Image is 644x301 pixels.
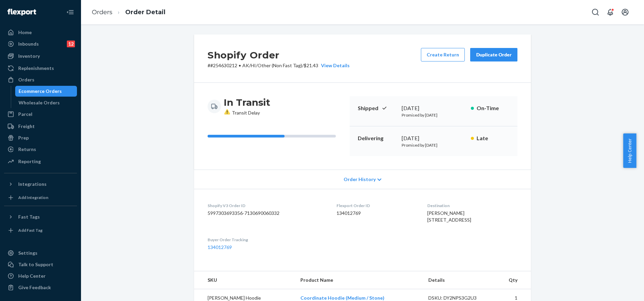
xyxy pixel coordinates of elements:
div: Give Feedback [18,284,51,291]
div: Parcel [18,111,32,118]
div: Reporting [18,158,41,165]
a: Freight [4,121,77,132]
a: Add Fast Tag [4,225,77,236]
a: Settings [4,248,77,258]
dt: Shopify V3 Order ID [208,203,326,208]
button: Open notifications [603,5,617,19]
div: Settings [18,250,37,256]
span: AK/HI/Other (Non Fast Tag) [242,62,302,68]
button: Talk to Support [4,259,77,270]
p: Shipped [358,104,396,112]
button: Give Feedback [4,282,77,293]
button: Open account menu [618,5,632,19]
dt: Destination [427,203,517,208]
a: Returns [4,144,77,155]
img: Flexport logo [7,9,36,16]
button: Help Center [623,133,636,168]
span: Transit Delay [224,110,260,116]
p: Late [477,134,509,142]
dt: Flexport Order ID [337,203,416,208]
div: Help Center [18,273,46,279]
div: [DATE] [402,104,465,112]
div: Prep [18,134,29,141]
div: Wholesale Orders [19,99,60,106]
a: Inbounds12 [4,39,77,49]
a: Inventory [4,51,77,61]
button: Fast Tags [4,211,77,222]
a: Home [4,27,77,38]
span: • [239,62,241,68]
div: 12 [67,41,75,47]
p: Promised by [DATE] [402,142,465,148]
div: Returns [18,146,36,153]
div: Duplicate Order [476,51,512,58]
button: Close Navigation [63,5,77,19]
a: Orders [92,8,112,16]
span: [PERSON_NAME] [STREET_ADDRESS] [427,210,471,223]
a: Ecommerce Orders [15,86,77,97]
button: Integrations [4,179,77,190]
div: Inbounds [18,41,39,47]
div: Orders [18,76,34,83]
h3: In Transit [224,96,270,108]
p: Promised by [DATE] [402,112,465,118]
dd: 5997303693356-7130690060332 [208,210,326,217]
th: SKU [194,271,295,289]
p: # #254630212 / $21.43 [208,62,350,69]
button: Open Search Box [589,5,602,19]
div: Freight [18,123,35,130]
div: [DATE] [402,134,465,142]
button: View Details [318,62,350,69]
a: Help Center [4,271,77,281]
dd: 134012769 [337,210,416,217]
th: Product Name [295,271,423,289]
a: Prep [4,132,77,143]
button: Duplicate Order [470,48,517,61]
a: Coordinate Hoodie (Medium / Stone) [300,295,384,301]
a: Orders [4,74,77,85]
p: On-Time [477,104,509,112]
a: Order Detail [125,8,165,16]
button: Create Return [421,48,465,61]
a: Replenishments [4,63,77,74]
a: 134012769 [208,244,232,250]
a: Wholesale Orders [15,97,77,108]
div: Inventory [18,53,40,59]
div: Ecommerce Orders [19,88,62,95]
div: Add Fast Tag [18,227,43,233]
p: Delivering [358,134,396,142]
a: Add Integration [4,192,77,203]
a: Parcel [4,109,77,120]
span: Order History [344,176,376,183]
h2: Shopify Order [208,48,350,62]
div: Add Integration [18,195,48,200]
dt: Buyer Order Tracking [208,237,326,243]
th: Details [423,271,497,289]
div: Talk to Support [18,261,53,268]
div: Integrations [18,181,47,187]
ol: breadcrumbs [86,2,171,22]
div: Fast Tags [18,214,40,220]
th: Qty [497,271,531,289]
div: Home [18,29,32,36]
a: Reporting [4,156,77,167]
div: Replenishments [18,65,54,72]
